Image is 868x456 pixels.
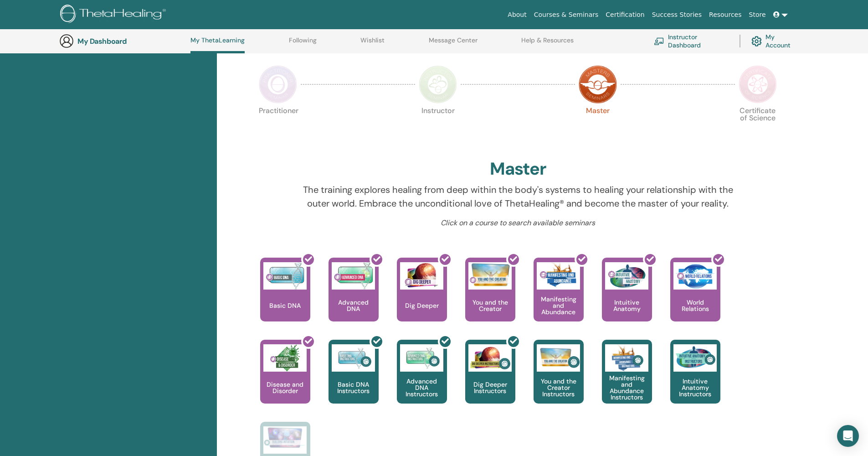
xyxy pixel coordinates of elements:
[300,218,735,228] p: Click on a course to search available seminars
[670,299,720,312] p: World Relations
[534,258,584,340] a: Manifesting and Abundance Manifesting and Abundance
[602,258,652,340] a: Intuitive Anatomy Intuitive Anatomy
[300,183,735,210] p: The training explores healing from deep within the body's systems to healing your relationship wi...
[77,37,169,46] h3: My Dashboard
[260,340,310,422] a: Disease and Disorder Disease and Disorder
[260,258,310,340] a: Basic DNA Basic DNA
[504,6,530,23] a: About
[579,65,617,104] img: Master
[332,344,375,372] img: Basic DNA Instructors
[468,262,512,287] img: You and the Creator
[751,31,800,51] a: My Account
[670,340,720,422] a: Intuitive Anatomy Instructors Intuitive Anatomy Instructors
[465,299,515,312] p: You and the Creator
[602,340,652,422] a: Manifesting and Abundance Instructors Manifesting and Abundance Instructors
[59,34,74,48] img: generic-user-icon.jpg
[654,31,729,51] a: Instructor Dashboard
[397,378,447,397] p: Advanced DNA Instructors
[400,344,443,372] img: Advanced DNA Instructors
[329,258,379,340] a: Advanced DNA Advanced DNA
[521,36,574,51] a: Help & Resources
[465,258,515,340] a: You and the Creator You and the Creator
[397,340,447,422] a: Advanced DNA Instructors Advanced DNA Instructors
[534,340,584,422] a: You and the Creator Instructors You and the Creator Instructors
[332,262,375,290] img: Advanced DNA
[429,36,478,51] a: Message Center
[401,302,442,309] p: Dig Deeper
[579,107,617,145] p: Master
[605,262,648,290] img: Intuitive Anatomy
[259,65,297,104] img: Practitioner
[419,65,457,104] img: Instructor
[190,36,245,53] a: My ThetaLearning
[60,5,169,25] img: logo.png
[490,159,546,180] h2: Master
[263,344,307,372] img: Disease and Disorder
[419,107,457,145] p: Instructor
[360,36,385,51] a: Wishlist
[534,296,584,315] p: Manifesting and Abundance
[329,381,379,394] p: Basic DNA Instructors
[739,107,777,145] p: Certificate of Science
[602,6,648,23] a: Certification
[465,381,515,394] p: Dig Deeper Instructors
[263,426,307,449] img: Intuitive Child In Me Instructors
[530,6,602,23] a: Courses & Seminars
[537,344,580,372] img: You and the Creator Instructors
[537,262,580,290] img: Manifesting and Abundance
[654,37,664,45] img: chalkboard-teacher.svg
[670,378,720,397] p: Intuitive Anatomy Instructors
[751,34,762,49] img: cog.svg
[260,381,310,394] p: Disease and Disorder
[534,378,584,397] p: You and the Creator Instructors
[705,6,745,23] a: Resources
[289,36,317,51] a: Following
[739,65,777,104] img: Certificate of Science
[263,262,307,290] img: Basic DNA
[602,299,652,312] p: Intuitive Anatomy
[329,340,379,422] a: Basic DNA Instructors Basic DNA Instructors
[400,262,443,290] img: Dig Deeper
[259,107,297,145] p: Practitioner
[397,258,447,340] a: Dig Deeper Dig Deeper
[465,340,515,422] a: Dig Deeper Instructors Dig Deeper Instructors
[468,344,512,372] img: Dig Deeper Instructors
[602,375,652,400] p: Manifesting and Abundance Instructors
[745,6,770,23] a: Store
[648,6,705,23] a: Success Stories
[673,344,717,372] img: Intuitive Anatomy Instructors
[329,299,379,312] p: Advanced DNA
[837,425,859,447] div: Open Intercom Messenger
[673,262,717,290] img: World Relations
[670,258,720,340] a: World Relations World Relations
[605,344,648,372] img: Manifesting and Abundance Instructors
